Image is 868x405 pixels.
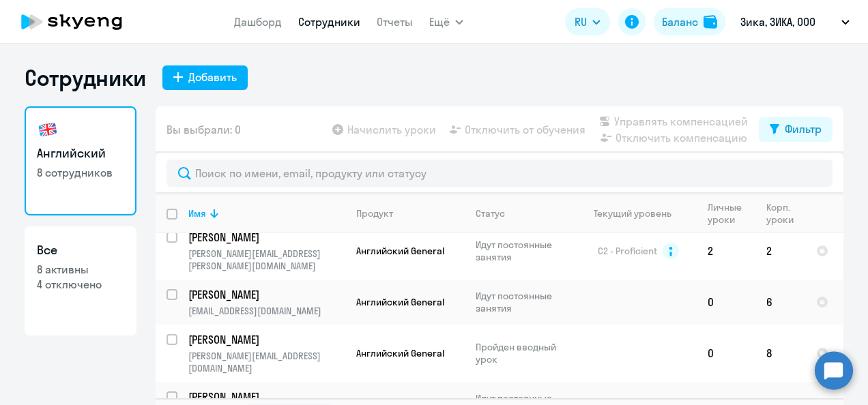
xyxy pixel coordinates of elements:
button: Добавить [162,65,248,90]
td: 6 [755,280,805,325]
div: Личные уроки [708,201,746,226]
p: Идут постоянные занятия [476,239,569,263]
img: english [37,119,59,140]
h1: Сотрудники [25,64,146,91]
p: [PERSON_NAME] [188,230,343,245]
a: Все8 активны4 отключено [25,226,136,335]
div: Баланс [662,14,698,30]
a: [PERSON_NAME] [188,287,345,302]
p: [PERSON_NAME][EMAIL_ADDRESS][DOMAIN_NAME] [188,350,345,374]
p: Пройден вводный урок [476,341,569,365]
span: Английский General [356,296,444,308]
button: Фильтр [759,117,833,142]
div: Личные уроки [708,201,755,226]
a: Отчеты [377,15,413,29]
span: C2 - Proficient [598,245,657,257]
a: Дашборд [234,15,282,29]
p: 4 отключено [37,277,124,292]
p: 8 сотрудников [37,165,124,180]
p: [PERSON_NAME] [188,287,343,302]
td: 2 [755,222,805,280]
p: [PERSON_NAME][EMAIL_ADDRESS][PERSON_NAME][DOMAIN_NAME] [188,247,345,272]
img: balance [704,15,717,29]
h3: Английский [37,145,124,162]
div: Фильтр [785,121,822,137]
div: Имя [188,207,345,220]
span: Английский General [356,347,444,359]
td: 0 [697,280,755,325]
span: Ещё [429,14,450,30]
td: 8 [755,325,805,382]
div: Продукт [356,207,393,220]
a: Сотрудники [298,15,360,29]
a: [PERSON_NAME] [188,332,345,347]
h3: Все [37,241,124,259]
button: Ещё [429,8,463,35]
input: Поиск по имени, email, продукту или статусу [167,160,833,187]
p: Зика, ЗИКА, ООО [740,14,815,30]
a: Английский8 сотрудников [25,106,136,215]
div: Статус [476,207,505,220]
a: [PERSON_NAME] [188,230,345,245]
p: [PERSON_NAME] [188,332,343,347]
div: Текущий уровень [594,207,671,220]
td: 2 [697,222,755,280]
p: Идут постоянные занятия [476,290,569,314]
div: Статус [476,207,569,220]
div: Текущий уровень [581,207,696,220]
span: Вы выбрали: 0 [167,121,241,138]
p: 8 активны [37,262,124,277]
a: [PERSON_NAME] [188,389,345,404]
p: [PERSON_NAME] [188,389,343,404]
button: Зика, ЗИКА, ООО [734,5,856,38]
button: RU [565,8,610,35]
div: Продукт [356,207,464,220]
span: RU [575,14,587,30]
div: Корп. уроки [766,201,796,226]
td: 0 [697,325,755,382]
p: [EMAIL_ADDRESS][DOMAIN_NAME] [188,305,345,317]
div: Добавить [188,69,237,85]
div: Имя [188,207,206,220]
button: Балансbalance [654,8,725,35]
div: Корп. уроки [766,201,805,226]
span: Английский General [356,245,444,257]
